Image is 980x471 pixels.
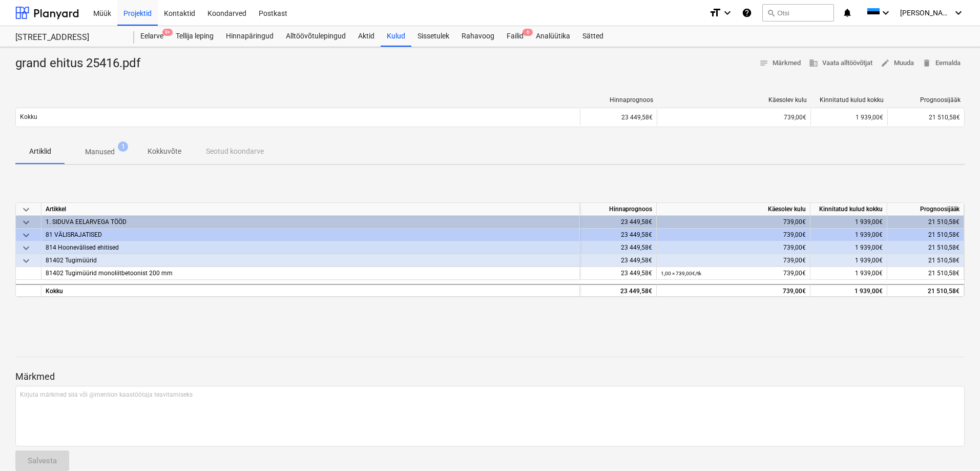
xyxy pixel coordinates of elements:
[585,96,653,104] div: Hinnaprognoos
[15,55,149,72] div: grand ehitus 25416.pdf
[580,229,657,241] div: 23 449,58€
[762,4,834,22] button: Otsi
[20,242,32,254] span: keyboard_arrow_down
[922,58,931,68] span: delete
[580,203,657,216] div: Hinnaprognoos
[530,26,576,47] a: Analüütika
[134,26,170,47] a: Eelarve9+
[929,114,960,121] span: 21 510,58€
[661,271,701,276] small: 1,00 × 739,00€ / tk
[661,114,806,121] div: 739,00€
[922,57,961,69] span: Eemalda
[28,146,52,157] p: Artiklid
[842,7,852,19] i: notifications
[46,254,575,267] div: 81402 Tugimüürid
[767,9,775,17] span: search
[170,26,220,47] a: Tellija leping
[580,216,657,229] div: 23 449,58€
[887,241,964,254] div: 21 510,58€
[810,284,887,297] div: 1 939,00€
[523,29,533,36] span: 6
[881,57,914,69] span: Muuda
[162,29,173,36] span: 9+
[855,270,883,277] span: 1 939,00€
[134,26,170,47] div: Eelarve
[220,26,280,47] a: Hinnapäringud
[411,26,455,47] a: Sissetulek
[709,7,721,19] i: format_size
[15,32,122,43] div: [STREET_ADDRESS]
[928,270,960,277] span: 21 510,58€
[455,26,501,47] a: Rahavoog
[661,216,806,229] div: 739,00€
[15,371,965,383] p: Märkmed
[20,203,32,216] span: keyboard_arrow_down
[810,229,887,241] div: 1 939,00€
[118,141,128,152] span: 1
[20,255,32,267] span: keyboard_arrow_down
[815,96,884,104] div: Kinnitatud kulud kokku
[810,254,887,267] div: 1 939,00€
[20,229,32,241] span: keyboard_arrow_down
[580,267,657,280] div: 23 449,58€
[661,285,806,298] div: 739,00€
[85,147,115,157] p: Manused
[661,241,806,254] div: 739,00€
[576,26,610,47] a: Sätted
[755,55,805,71] button: Märkmed
[661,254,806,267] div: 739,00€
[881,58,890,68] span: edit
[887,203,964,216] div: Prognoosijääk
[810,241,887,254] div: 1 939,00€
[20,216,32,229] span: keyboard_arrow_down
[46,241,575,254] div: 814 Hoonevälised ehitised
[661,229,806,241] div: 739,00€
[721,7,734,19] i: keyboard_arrow_down
[877,55,918,71] button: Muuda
[918,55,965,71] button: Eemalda
[900,9,951,17] span: [PERSON_NAME]
[929,422,980,471] iframe: Chat Widget
[810,109,887,126] div: 1 939,00€
[809,57,872,69] span: Vaata alltöövõtjat
[46,216,575,228] div: 1. SIDUVA EELARVEGA TÖÖD
[148,146,181,157] p: Kokkuvõte
[661,267,806,280] div: 739,00€
[352,26,381,47] a: Aktid
[887,284,964,297] div: 21 510,58€
[880,7,892,19] i: keyboard_arrow_down
[580,109,657,126] div: 23 449,58€
[280,26,352,47] a: Alltöövõtulepingud
[887,229,964,241] div: 21 510,58€
[952,7,965,19] i: keyboard_arrow_down
[892,96,961,104] div: Prognoosijääk
[742,7,752,19] i: Abikeskus
[580,241,657,254] div: 23 449,58€
[501,26,530,47] div: Failid
[759,58,768,68] span: notes
[501,26,530,47] a: Failid6
[887,254,964,267] div: 21 510,58€
[41,284,580,297] div: Kokku
[580,284,657,297] div: 23 449,58€
[46,229,575,241] div: 81 VÄLISRAJATISED
[41,203,580,216] div: Artikkel
[805,55,877,71] button: Vaata alltöövõtjat
[759,57,801,69] span: Märkmed
[20,113,37,121] p: Kokku
[887,216,964,229] div: 21 510,58€
[381,26,411,47] a: Kulud
[46,270,173,277] span: 81402 Tugimüürid monoliitbetoonist 200 mm
[810,203,887,216] div: Kinnitatud kulud kokku
[657,203,810,216] div: Käesolev kulu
